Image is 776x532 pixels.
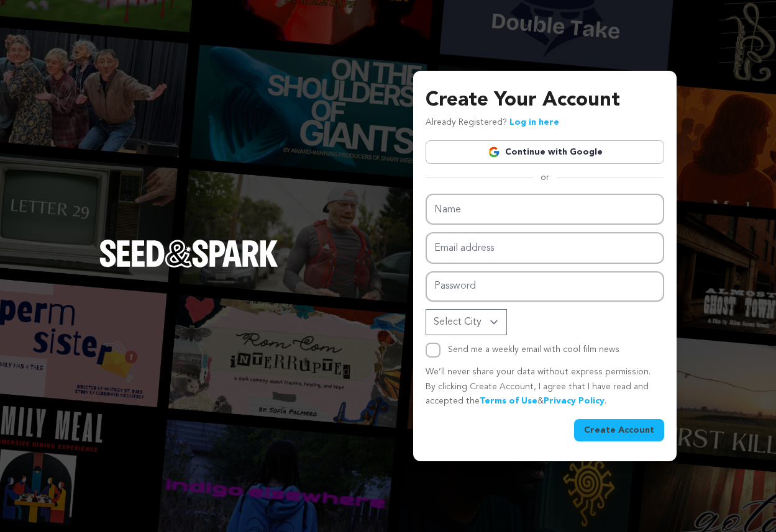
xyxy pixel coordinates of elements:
[426,271,664,302] input: Password
[99,240,278,292] a: Seed&Spark Homepage
[488,146,500,158] img: Google logo
[426,365,664,409] p: We’ll never share your data without express permission. By clicking Create Account, I agree that ...
[99,240,278,267] img: Seed&Spark Logo
[574,419,664,441] button: Create Account
[480,397,537,405] a: Terms of Use
[426,232,664,264] input: Email address
[426,140,664,164] a: Continue with Google
[533,171,557,184] span: or
[509,118,559,127] a: Log in here
[426,194,664,225] input: Name
[544,397,605,405] a: Privacy Policy
[426,115,559,130] p: Already Registered?
[448,345,619,354] label: Send me a weekly email with cool film news
[426,86,664,115] h3: Create Your Account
